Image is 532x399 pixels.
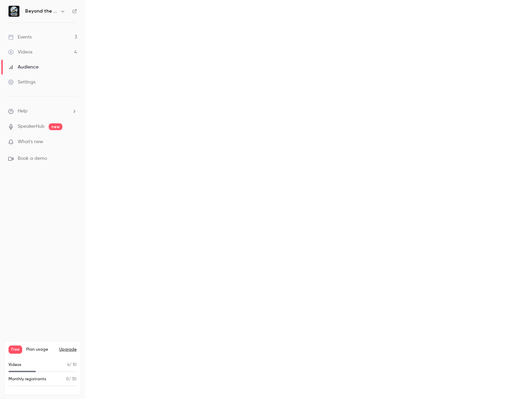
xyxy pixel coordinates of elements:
[67,363,69,367] span: 4
[59,347,77,352] button: Upgrade
[8,49,32,56] div: Videos
[8,64,38,71] div: Audience
[9,376,46,382] p: Monthly registrants
[8,79,35,86] div: Settings
[66,377,69,381] span: 0
[66,376,77,382] p: / 30
[67,362,77,368] p: / 10
[8,34,32,41] div: Events
[25,8,57,15] h6: Beyond the Bid
[9,362,21,368] p: Videos
[18,108,28,115] span: Help
[26,347,55,352] span: Plan usage
[8,108,77,115] li: help-dropdown-opener
[18,155,47,162] span: Book a demo
[18,123,45,130] a: SpeakerHub
[49,123,62,130] span: new
[9,6,19,17] img: Beyond the Bid
[9,346,22,354] span: Free
[18,138,43,145] span: What's new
